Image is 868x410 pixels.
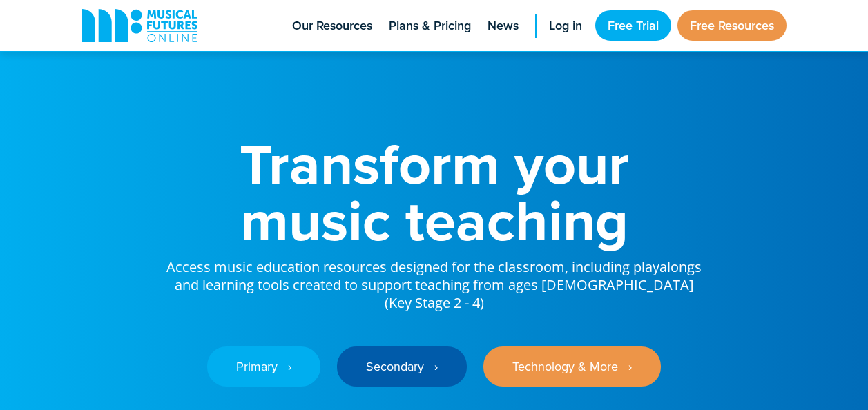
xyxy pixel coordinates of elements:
[488,17,519,35] span: News
[165,248,704,312] p: Access music education resources designed for the classroom, including playalongs and learning to...
[165,135,704,248] h1: Transform your music teaching
[292,17,372,35] span: Our Resources
[595,10,671,41] a: Free Trial
[549,17,582,35] span: Log in
[207,346,320,387] a: Primary ‎‏‏‎ ‎ ›
[483,346,661,387] a: Technology & More ‎‏‏‎ ‎ ›
[677,10,787,41] a: Free Resources
[337,346,467,387] a: Secondary ‎‏‏‎ ‎ ›
[389,17,471,35] span: Plans & Pricing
